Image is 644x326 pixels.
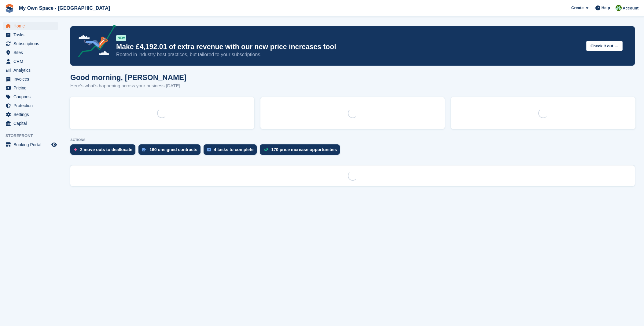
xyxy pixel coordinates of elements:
p: ACTIONS [70,138,635,142]
div: 4 tasks to complete [214,147,254,152]
span: Booking Portal [13,140,50,149]
span: Account [623,5,638,11]
span: Capital [13,119,50,128]
a: menu [3,84,58,92]
img: task-75834270c22a3079a89374b754ae025e5fb1db73e45f91037f5363f120a921f8.svg [207,148,211,151]
a: 4 tasks to complete [204,144,260,158]
img: Keely [616,5,622,11]
a: My Own Space - [GEOGRAPHIC_DATA] [17,3,112,13]
span: Sites [13,48,50,57]
span: CRM [13,57,50,66]
a: menu [3,101,58,110]
a: menu [3,57,58,66]
h1: Good morning, [PERSON_NAME] [70,73,186,81]
a: menu [3,92,58,101]
span: Subscriptions [13,39,50,48]
span: Protection [13,101,50,110]
p: Make £4,192.01 of extra revenue with our new price increases tool [116,42,581,51]
a: Preview store [50,141,58,148]
img: price-adjustments-announcement-icon-8257ccfd72463d97f412b2fc003d46551f7dbcb40ab6d574587a9cd5c0d94... [73,25,116,60]
img: stora-icon-8386f47178a22dfd0bd8f6a31ec36ba5ce8667c1dd55bd0f319d3a0aa187defe.svg [5,4,14,13]
a: menu [3,75,58,83]
div: 170 price increase opportunities [271,147,337,152]
a: 160 unsigned contracts [138,144,203,158]
a: menu [3,39,58,48]
div: NEW [116,35,126,41]
span: Settings [13,110,50,119]
span: Analytics [13,66,50,74]
div: 160 unsigned contracts [149,147,197,152]
span: Create [571,5,583,11]
img: move_outs_to_deallocate_icon-f764333ba52eb49d3ac5e1228854f67142a1ed5810a6f6cc68b1a99e826820c5.svg [74,148,77,151]
img: contract_signature_icon-13c848040528278c33f63329250d36e43548de30e8caae1d1a13099fd9432cc5.svg [142,148,146,151]
a: 2 move outs to deallocate [70,144,138,158]
img: price_increase_opportunities-93ffe204e8149a01c8c9dc8f82e8f89637d9d84a8eef4429ea346261dce0b2c0.svg [263,148,268,151]
a: 170 price increase opportunities [260,144,343,158]
p: Here's what's happening across your business [DATE] [70,82,186,89]
span: Tasks [13,31,50,39]
a: menu [3,119,58,128]
span: Help [602,5,610,11]
span: Coupons [13,92,50,101]
a: menu [3,140,58,149]
span: Storefront [6,133,61,139]
span: Home [13,22,50,30]
a: menu [3,66,58,74]
span: Invoices [13,75,50,83]
button: Check it out → [586,41,623,51]
a: menu [3,22,58,30]
a: menu [3,110,58,119]
a: menu [3,48,58,57]
div: 2 move outs to deallocate [80,147,132,152]
a: menu [3,31,58,39]
span: Pricing [13,84,50,92]
p: Rooted in industry best practices, but tailored to your subscriptions. [116,51,581,58]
